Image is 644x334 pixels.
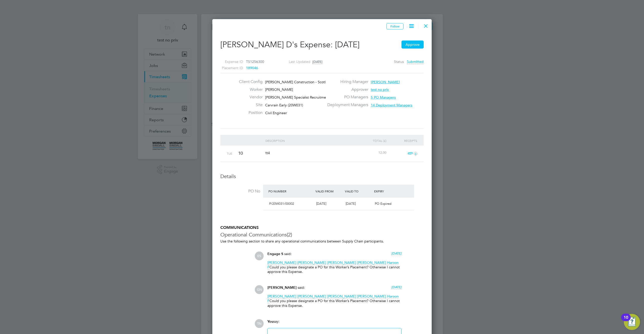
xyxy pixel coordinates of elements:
[346,201,356,206] span: [DATE]
[314,187,344,196] div: Valid From
[378,150,386,155] span: 12.00
[357,135,388,146] div: Total (£)
[624,317,628,324] div: 10
[265,103,303,107] span: Carvrain Early (20W031)
[264,135,357,146] div: Description
[246,66,258,70] span: 189046
[267,294,401,308] p: Could you please designate a PO for this Worker’s Placement? Otherwise I cannot approve this Expe...
[394,59,404,65] label: Status
[255,252,264,260] span: ES
[373,187,402,196] div: Expiry
[265,87,293,92] span: [PERSON_NAME]
[269,201,294,206] span: P/20W031/00002
[220,231,424,238] h3: Operational Communications
[326,87,368,92] label: Approver
[327,260,356,265] span: [PERSON_NAME]
[267,294,399,303] span: Haroon F
[267,260,296,265] span: [PERSON_NAME]
[297,260,326,265] span: [PERSON_NAME]
[265,95,342,100] span: [PERSON_NAME] Specialist Recruitment Limited
[371,103,412,107] span: 14 Deployment Managers
[235,95,263,100] label: Vendor
[267,260,401,274] p: Could you please designate a PO for this Worker’s Placement? Otherwise I cannot approve this Expe...
[316,201,326,206] span: [DATE]
[267,294,296,299] span: [PERSON_NAME]
[414,152,417,155] i: 0
[386,23,404,30] button: Follow
[401,40,424,49] button: Approve
[344,187,373,196] div: Valid To
[287,231,292,238] span: (2)
[335,40,359,50] span: [DATE]
[391,251,401,256] span: [DATE]
[267,260,399,270] span: Haroon F
[238,151,243,156] span: 10
[327,294,356,299] span: [PERSON_NAME]
[326,79,368,85] label: Hiring Manager
[357,294,386,299] span: [PERSON_NAME]
[312,60,323,64] span: [DATE]
[235,79,263,85] label: Client Config
[214,59,243,65] label: Expense ID
[220,189,260,194] label: PO No
[235,102,263,108] label: Site
[220,225,424,230] h5: COMMUNICATIONS
[235,87,263,92] label: Worker
[246,59,264,64] span: TS1256300
[220,173,424,180] h3: Details
[371,95,396,100] span: 5 PO Managers
[298,285,305,290] span: said:
[357,260,386,265] span: [PERSON_NAME]
[220,39,424,50] h2: [PERSON_NAME] D's Expense:
[255,285,264,294] span: GN
[371,80,400,84] span: [PERSON_NAME]
[267,252,283,256] span: Engage S
[284,252,292,256] span: said:
[214,65,243,71] label: Placement ID
[297,294,326,299] span: [PERSON_NAME]
[265,111,287,115] span: Civil Engineer
[267,187,314,196] div: PO Number
[281,59,310,65] label: Last Updated
[265,151,270,155] span: tt4
[375,201,391,206] span: PO Expired
[371,87,389,92] span: test no priv
[235,110,263,115] label: Position
[267,285,297,290] span: [PERSON_NAME]
[220,239,424,243] p: Use the following section to share any operational communications between Supply Chain participants.
[407,59,424,64] span: Submitted
[267,319,273,324] span: You
[227,151,232,155] span: Tue
[388,135,419,146] div: Receipts
[265,80,329,84] span: [PERSON_NAME] Construction - Scotl…
[391,285,401,289] span: [DATE]
[326,102,368,108] label: Deployment Managers
[267,319,401,328] div: say:
[326,95,368,100] label: PO Managers
[255,319,264,328] span: TN
[624,314,640,330] button: Open Resource Center, 10 new notifications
